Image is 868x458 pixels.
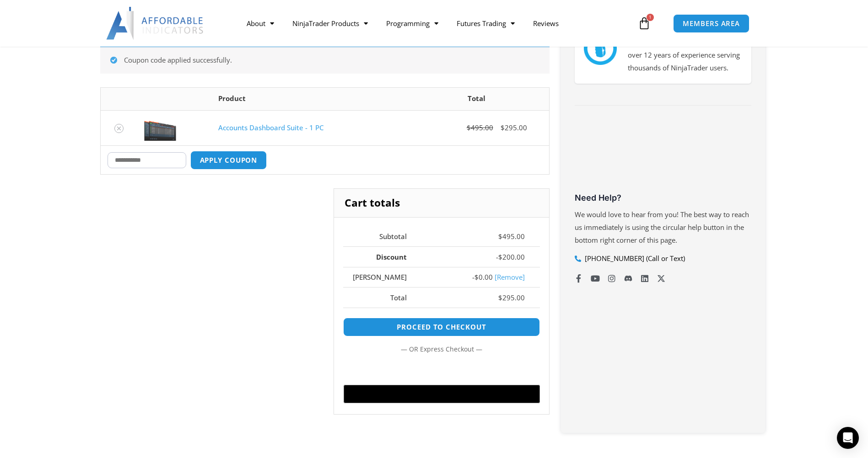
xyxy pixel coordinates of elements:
span: [PHONE_NUMBER] (Call or Text) [582,252,685,265]
th: Total [404,88,549,110]
a: Proceed to checkout [343,318,539,336]
bdi: 295.00 [501,123,527,132]
a: MEMBERS AREA [673,14,749,33]
iframe: Secure express checkout frame [341,360,541,382]
h3: Need Help? [575,192,751,203]
a: Remove mike coupon [495,272,525,282]
th: [PERSON_NAME] [343,267,422,288]
h2: Cart totals [334,189,549,217]
th: Product [211,88,404,110]
button: Buy with GPay [344,385,540,403]
bdi: 200.00 [498,252,525,261]
a: Accounts Dashboard Suite - 1 PC [218,123,323,132]
span: - [496,252,498,261]
bdi: 495.00 [498,232,525,241]
span: $ [474,272,479,282]
a: Futures Trading [447,13,524,34]
span: $ [498,252,502,261]
a: Programming [377,13,447,34]
th: Subtotal [343,227,422,247]
span: 1 [647,14,654,21]
span: $ [467,123,471,132]
th: Total [343,287,422,308]
th: Discount [343,246,422,267]
a: 1 [624,10,664,37]
span: 0.00 [474,272,493,282]
a: Reviews [524,13,568,34]
span: $ [498,232,502,241]
span: $ [501,123,505,132]
span: We would love to hear from you! The best way to reach us immediately is using the circular help b... [575,210,749,245]
button: Apply coupon [190,151,267,170]
img: LogoAI | Affordable Indicators – NinjaTrader [106,7,205,40]
a: Remove Accounts Dashboard Suite - 1 PC from cart [114,124,124,133]
span: $ [498,293,502,302]
nav: Menu [237,13,636,34]
div: Open Intercom Messenger [837,427,859,449]
p: — or — [343,343,539,355]
img: Screenshot 2024-08-26 155710eeeee | Affordable Indicators – NinjaTrader [144,115,176,141]
div: Coupon code applied successfully. [100,46,550,74]
iframe: Customer reviews powered by Trustpilot [575,122,751,190]
a: About [237,13,283,34]
a: NinjaTrader Products [283,13,377,34]
td: - [422,267,540,288]
p: We have a strong foundation with over 12 years of experience serving thousands of NinjaTrader users. [628,36,742,75]
span: MEMBERS AREA [683,20,740,27]
bdi: 495.00 [467,123,493,132]
bdi: 295.00 [498,293,525,302]
img: mark thumbs good 43913 | Affordable Indicators – NinjaTrader [584,32,617,65]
